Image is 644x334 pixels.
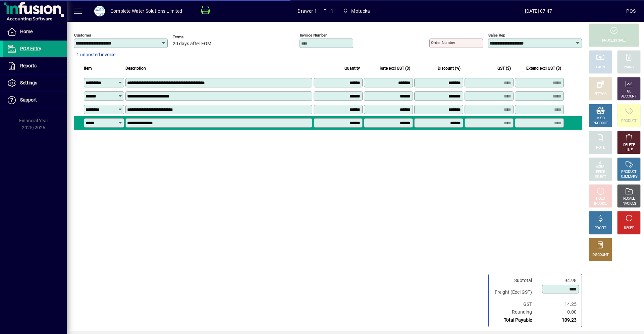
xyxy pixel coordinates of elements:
div: CHARGE [623,65,636,70]
a: Settings [3,75,67,91]
span: Support [20,97,37,103]
span: [DATE] 07:47 [450,6,626,16]
button: 1 unposted invoice [74,49,118,61]
div: ACCOUNT [621,94,637,99]
span: Motueka [340,5,373,17]
td: Total Payable [491,316,539,324]
span: POS Entry [20,46,41,51]
div: Complete Water Solutions Limited [110,6,182,16]
span: Discount (%) [438,65,461,72]
div: PRODUCT [621,170,636,175]
span: GST ($) [497,65,511,72]
td: Subtotal [491,277,539,284]
div: SELECT [595,175,606,180]
td: Rounding [491,308,539,316]
span: Till 1 [324,6,333,16]
span: Settings [20,80,37,85]
div: GL [627,89,631,94]
td: 14.25 [539,300,579,308]
div: CASH [596,65,605,70]
div: POS [626,6,636,16]
td: Freight (Excl GST) [491,284,539,300]
div: PRICE [596,170,605,175]
button: Profile [89,5,110,17]
span: 1 unposted invoice [76,51,115,58]
a: Support [3,92,67,109]
div: LINE [626,148,632,153]
mat-label: Order number [431,40,455,45]
span: Home [20,29,33,34]
div: RECALL [623,196,635,201]
a: Reports [3,58,67,74]
a: Home [3,23,67,40]
td: 0.00 [539,308,579,316]
span: Item [84,65,92,72]
span: Extend excl GST ($) [526,65,561,72]
div: PROFIT [595,226,606,231]
td: 94.98 [539,277,579,284]
div: INVOICES [622,201,636,206]
span: Terms [173,35,213,39]
div: RESET [624,226,634,231]
div: SUMMARY [621,175,637,180]
span: Motueka [351,6,370,16]
mat-label: Sales rep [488,33,505,38]
div: DELETE [623,143,635,148]
span: Quantity [344,65,360,72]
div: MISC [596,116,604,121]
div: EFTPOS [594,92,607,97]
td: GST [491,300,539,308]
span: Rate excl GST ($) [380,65,410,72]
td: 109.23 [539,316,579,324]
mat-label: Invoice number [300,33,327,38]
div: INVOICE [594,201,606,206]
span: 20 days after EOM [173,41,211,47]
span: Reports [20,63,37,68]
span: Description [125,65,146,72]
div: HOLD [596,196,605,201]
div: NOTE [596,145,605,150]
span: Drawer 1 [298,6,317,16]
div: PRODUCT [593,121,608,126]
mat-label: Customer [74,33,91,38]
div: DISCOUNT [592,253,608,258]
div: PROCESS SALE [602,38,626,43]
div: PRODUCT [621,119,636,124]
